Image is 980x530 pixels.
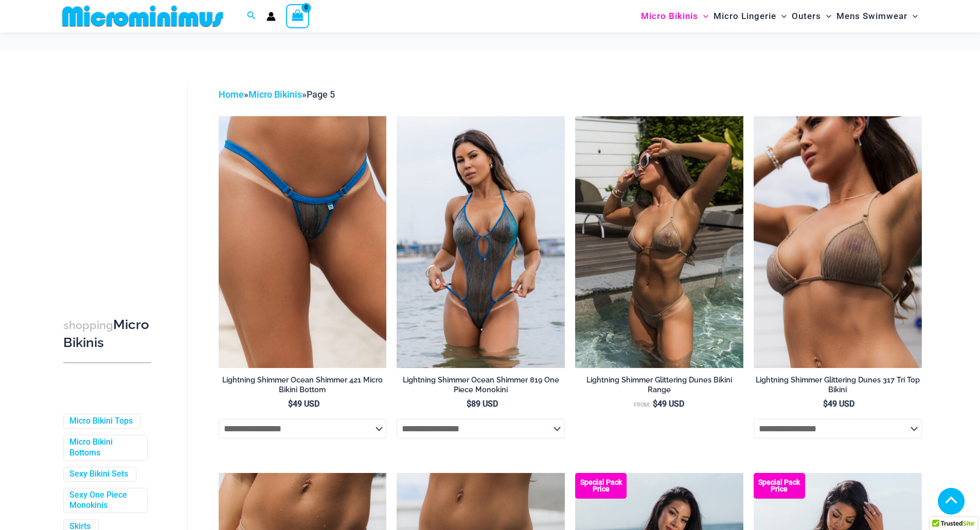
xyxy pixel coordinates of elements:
a: Sexy One Piece Monokinis [69,490,139,511]
img: Lightning Shimmer Glittering Dunes 819 One Piece Monokini 02 [397,116,565,368]
a: Sexy Bikini Sets [69,469,128,480]
span: Menu Toggle [907,3,918,29]
a: Lightning Shimmer Ocean Shimmer 421 Micro Bikini Bottom [219,375,387,398]
a: Micro Bikini Tops [69,416,133,427]
nav: Site Navigation [637,2,922,31]
span: $ [653,399,657,409]
bdi: 89 USD [467,399,498,409]
a: Micro Bikini Bottoms [69,437,139,459]
h2: Lightning Shimmer Ocean Shimmer 819 One Piece Monokini [397,375,565,394]
span: Menu Toggle [698,3,708,29]
h2: Lightning Shimmer Glittering Dunes 317 Tri Top Bikini [754,375,922,394]
a: Lightning Shimmer Ocean Shimmer 819 One Piece Monokini [397,375,565,398]
span: shopping [63,319,113,332]
span: Page 5 [307,89,335,100]
a: Micro LingerieMenu ToggleMenu Toggle [711,3,789,29]
h3: Micro Bikinis [63,316,151,352]
span: Menu Toggle [776,3,787,29]
a: Account icon link [266,12,276,21]
img: MM SHOP LOGO FLAT [58,5,227,28]
span: Mens Swimwear [836,3,907,29]
a: Lightning Shimmer Ocean Shimmer 421 Micro 01Lightning Shimmer Ocean Shimmer 421 Micro 02Lightning... [219,116,387,368]
b: Special Pack Price [575,479,627,492]
a: View Shopping Cart, empty [286,4,310,28]
b: Special Pack Price [754,479,805,492]
span: Menu Toggle [821,3,831,29]
a: Lightning Shimmer Glittering Dunes 317 Tri Top 01Lightning Shimmer Glittering Dunes 317 Tri Top 4... [754,116,922,368]
h2: Lightning Shimmer Glittering Dunes Bikini Range [575,375,743,394]
span: From: [634,401,650,408]
h2: Lightning Shimmer Ocean Shimmer 421 Micro Bikini Bottom [219,375,387,394]
a: Mens SwimwearMenu ToggleMenu Toggle [834,3,920,29]
a: Micro BikinisMenu ToggleMenu Toggle [638,3,711,29]
a: OutersMenu ToggleMenu Toggle [789,3,834,29]
span: Outers [792,3,821,29]
img: Lightning Shimmer Ocean Shimmer 421 Micro 01 [219,116,387,368]
bdi: 49 USD [823,399,854,409]
a: Search icon link [247,10,256,23]
span: $ [823,399,828,409]
span: $ [288,399,293,409]
a: Home [219,89,244,100]
iframe: TrustedSite Certified [63,79,156,284]
img: Lightning Shimmer Glittering Dunes 317 Tri Top 01 [754,116,922,368]
a: Lightning Shimmer Glittering Dunes 317 Tri Top 469 Thong 01Lightning Shimmer Glittering Dunes 317... [575,116,743,368]
a: Lightning Shimmer Glittering Dunes Bikini Range [575,375,743,398]
a: Micro Bikinis [248,89,302,100]
img: Lightning Shimmer Glittering Dunes 317 Tri Top 469 Thong 01 [575,116,743,368]
a: Lightning Shimmer Glittering Dunes 819 One Piece Monokini 02Lightning Shimmer Glittering Dunes 81... [397,116,565,368]
span: » » [219,89,335,100]
span: Micro Lingerie [714,3,776,29]
span: Micro Bikinis [641,3,698,29]
a: Lightning Shimmer Glittering Dunes 317 Tri Top Bikini [754,375,922,398]
span: $ [467,399,471,409]
bdi: 49 USD [288,399,319,409]
bdi: 49 USD [653,399,684,409]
